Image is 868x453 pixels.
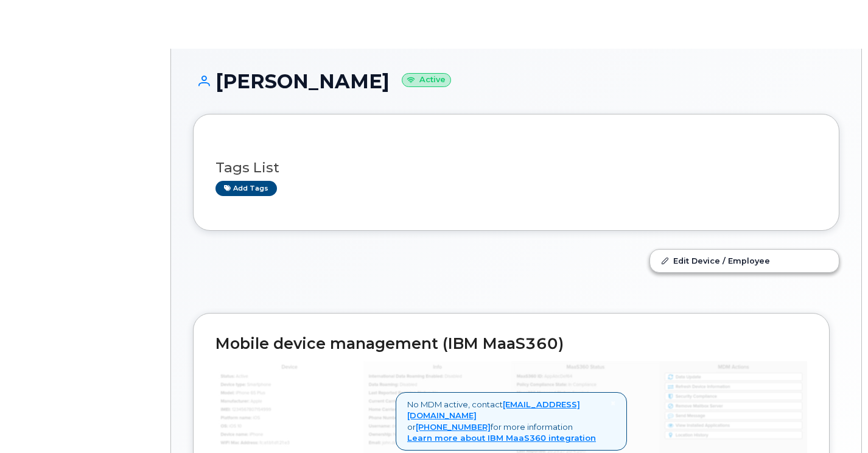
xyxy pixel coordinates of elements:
[396,392,627,451] div: No MDM active, contact or for more information
[611,398,615,409] span: ×
[611,399,615,408] a: Close
[215,160,817,175] h3: Tags List
[407,433,596,443] a: Learn more about IBM MaaS360 integration
[650,250,839,272] a: Edit Device / Employee
[416,422,491,432] a: [PHONE_NUMBER]
[193,71,839,92] h1: [PERSON_NAME]
[215,181,277,196] a: Add tags
[215,335,807,353] h2: Mobile device management (IBM MaaS360)
[402,73,451,87] small: Active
